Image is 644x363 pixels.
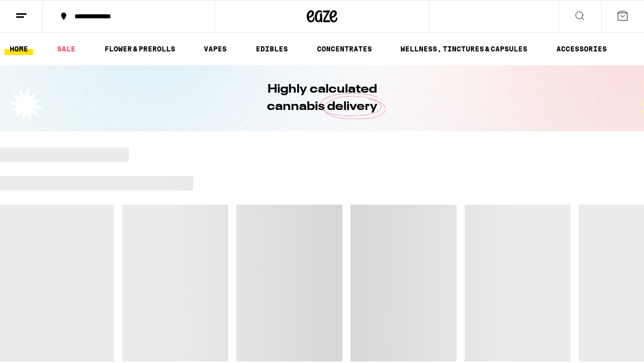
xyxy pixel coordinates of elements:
h1: Highly calculated cannabis delivery [238,81,406,116]
a: WELLNESS, TINCTURES & CAPSULES [395,43,532,55]
a: FLOWER & PREROLLS [99,43,180,55]
a: EDIBLES [251,43,293,55]
a: VAPES [199,43,232,55]
a: SALE [52,43,81,55]
a: CONCENTRATES [312,43,377,55]
a: ACCESSORIES [551,43,612,55]
a: HOME [5,43,33,55]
